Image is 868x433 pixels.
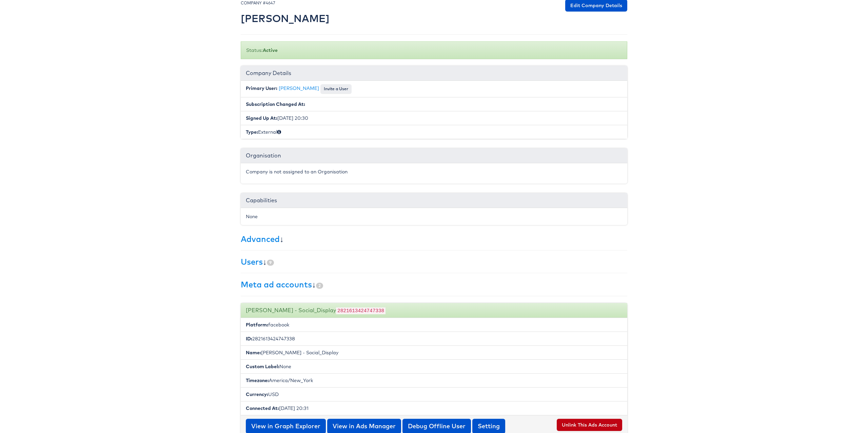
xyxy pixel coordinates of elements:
[336,307,386,314] code: 2821613424747338
[241,193,627,208] div: Capabilities
[241,359,627,374] li: None
[241,279,312,289] a: Meta ad accounts
[241,280,627,289] h3: ↓
[316,283,323,289] span: 2
[557,419,622,431] button: Unlink This Ads Account
[279,85,319,91] a: [PERSON_NAME]
[246,391,268,397] b: Currency:
[241,41,627,59] div: Status:
[241,13,330,24] h2: [PERSON_NAME]
[241,125,627,139] li: External
[246,115,277,121] b: Signed Up At:
[241,0,275,5] small: COMPANY #4647
[277,129,281,135] span: Internal (staff) or External (client)
[246,405,279,411] b: Connected At:
[241,345,627,360] li: [PERSON_NAME] - Social_Display
[246,322,268,328] b: Platform:
[241,257,627,266] h3: ↓
[320,84,352,94] button: Invite a User
[246,213,622,220] div: None
[241,401,627,415] li: [DATE] 20:31
[246,129,258,135] b: Type:
[246,350,261,356] b: Name:
[246,377,269,383] b: Timezone:
[241,318,627,332] li: facebook
[246,168,622,175] p: Company is not assigned to an Organisation
[263,47,278,53] b: Active
[241,257,263,267] a: Users
[241,66,627,81] div: Company Details
[241,148,627,163] div: Organisation
[241,373,627,388] li: America/New_York
[241,234,280,244] a: Advanced
[267,260,274,266] span: 9
[246,101,305,107] b: Subscription Changed At:
[241,111,627,125] li: [DATE] 20:30
[246,85,277,91] b: Primary User:
[241,332,627,346] li: 2821613424747338
[241,303,627,318] div: [PERSON_NAME] - Social_Display
[241,387,627,401] li: USD
[241,234,627,243] h3: ↓
[246,363,279,370] b: Custom Label:
[246,336,252,342] b: ID:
